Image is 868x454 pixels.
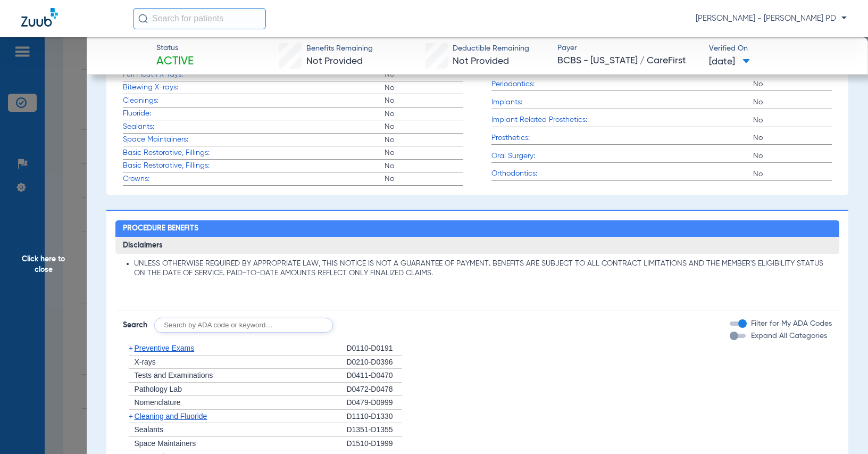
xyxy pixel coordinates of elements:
span: No [385,82,463,93]
span: Implants: [491,97,596,108]
span: + [129,344,133,352]
span: X-rays [134,358,155,366]
div: D0479-D0999 [346,396,402,410]
h2: Procedure Benefits [115,220,839,237]
span: BCBS - [US_STATE] / CareFirst [557,54,699,68]
label: Filter for My ADA Codes [749,318,832,329]
span: Oral Surgery: [491,151,596,162]
span: No [385,135,463,145]
span: No [385,147,463,158]
h3: Disclaimers [115,237,839,254]
div: D1351-D1355 [346,423,402,437]
span: Space Maintainers [134,439,196,448]
span: Not Provided [453,56,509,66]
span: Expand All Categories [751,332,827,340]
span: No [385,109,463,119]
span: Periodontics: [491,79,596,90]
span: Basic Restorative, Fillings: [123,160,227,171]
span: Verified On [709,43,851,54]
span: Basic Restorative, Fillings: [123,147,227,159]
div: D1110-D1330 [346,410,402,424]
iframe: Chat Widget [815,403,868,454]
div: D0110-D0191 [346,342,402,356]
span: Crowns: [123,174,227,185]
span: Cleaning and Fluoride [134,412,207,420]
span: [DATE] [709,55,750,69]
span: Sealants: [123,121,227,133]
span: Bitewing X-rays: [123,82,227,93]
span: Pathology Lab [134,385,182,393]
span: Prosthetics: [491,133,596,144]
span: No [385,174,463,184]
span: Fluoride: [123,108,227,119]
span: Space Maintainers: [123,134,227,145]
img: Zuub Logo [21,8,58,27]
span: No [385,95,463,106]
span: Full Mouth X-rays: [123,69,227,80]
span: Preventive Exams [134,344,194,352]
span: Search [123,320,147,331]
span: No [753,133,832,143]
div: D1510-D1999 [346,437,402,451]
span: No [385,121,463,132]
span: Sealants [134,425,163,434]
span: Cleanings: [123,95,227,106]
div: D0411-D0470 [346,369,402,383]
span: No [753,151,832,161]
span: Payer [557,43,699,54]
span: [PERSON_NAME] - [PERSON_NAME] PD [696,13,847,24]
input: Search for patients [133,8,266,29]
img: Search Icon [138,14,148,23]
span: Status [156,43,194,54]
span: Active [156,54,194,69]
span: No [753,115,832,126]
li: UNLESS OTHERWISE REQUIRED BY APPROPRIATE LAW, THIS NOTICE IS NOT A GUARANTEE OF PAYMENT. BENEFITS... [134,259,831,278]
span: + [129,412,133,420]
span: Tests and Examinations [134,371,213,379]
span: No [385,161,463,171]
span: No [753,169,832,179]
div: D0210-D0396 [346,356,402,369]
span: No [385,69,463,80]
input: Search by ADA code or keyword… [154,318,333,333]
span: Implant Related Prosthetics: [491,114,596,126]
span: Nomenclature [134,398,180,407]
span: Orthodontics: [491,168,596,179]
span: Benefits Remaining [306,43,373,54]
span: No [753,97,832,108]
span: Not Provided [306,56,363,66]
div: D0472-D0478 [346,383,402,397]
span: Deductible Remaining [453,43,529,54]
span: No [753,79,832,89]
